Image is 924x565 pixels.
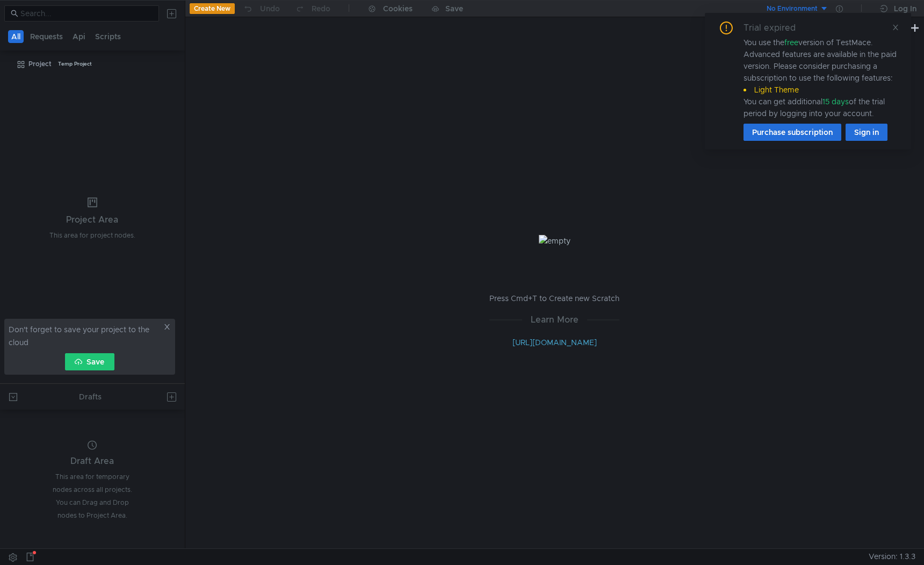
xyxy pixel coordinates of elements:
[445,5,463,12] div: Save
[784,38,798,47] span: free
[743,96,898,119] div: You can get additional of the trial period by logging into your account.
[27,30,66,43] button: Requests
[28,56,52,72] div: Project
[894,2,916,15] div: Log In
[539,235,571,247] img: empty
[767,4,818,14] div: No Environment
[287,1,338,17] button: Redo
[20,8,153,19] input: Search...
[312,2,330,15] div: Redo
[9,323,161,349] span: Don't forget to save your project to the cloud
[190,3,235,14] button: Create New
[743,124,841,141] button: Purchase subscription
[846,124,887,141] button: Sign in
[92,30,124,43] button: Scripts
[743,22,808,34] div: Trial expired
[512,338,597,347] a: [URL][DOMAIN_NAME]
[58,56,92,72] div: Temp Project
[260,2,280,15] div: Undo
[822,97,849,106] span: 15 days
[743,84,898,96] li: Light Theme
[383,2,413,15] div: Cookies
[65,353,114,370] button: Save
[69,30,89,43] button: Api
[869,549,915,564] span: Version: 1.3.3
[489,292,619,305] p: Press Cmd+T to Create new Scratch
[79,390,102,403] div: Drafts
[8,30,24,43] button: All
[522,313,587,326] span: Learn More
[235,1,287,17] button: Undo
[743,37,898,119] div: You use the version of TestMace. Advanced features are available in the paid version. Please cons...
